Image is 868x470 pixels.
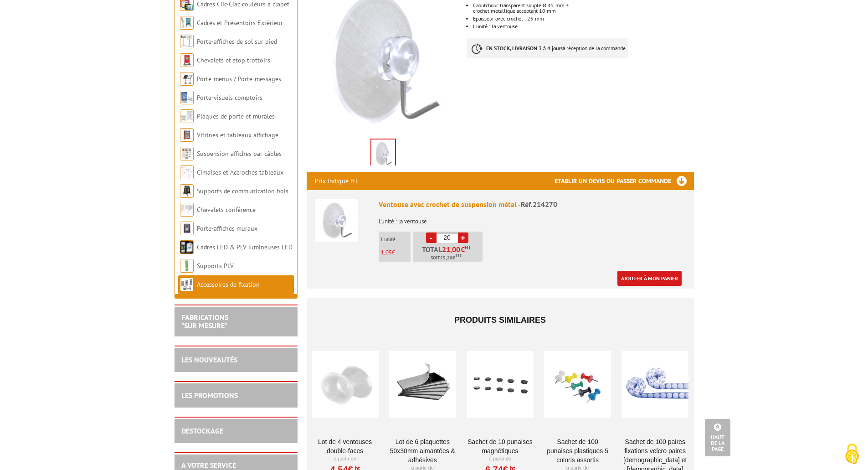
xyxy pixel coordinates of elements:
a: Porte-affiches muraux [197,224,257,232]
a: Chevalets et stop trottoirs [197,56,270,64]
img: Vitrines et tableaux affichage [180,128,194,142]
img: Suspension affiches par câbles [180,147,194,160]
img: Supports de communication bois [180,184,194,198]
a: Sachet de 100 punaises plastiques 5 coloris assortis [544,437,611,465]
img: Chevalets et stop trottoirs [180,53,194,67]
img: Cadres LED & PLV lumineuses LED [180,240,194,254]
a: Vitrines et tableaux affichage [197,131,278,139]
a: LES NOUVEAUTÉS [181,355,237,364]
a: Cimaises et Accroches tableaux [197,168,283,176]
a: FABRICATIONS"Sur Mesure" [181,313,228,330]
a: Porte-affiches de sol sur pied [197,37,277,46]
a: + [458,232,468,243]
strong: EN STOCK, LIVRAISON 3 à 4 jours [486,45,563,52]
p: à réception de la commande [467,38,628,58]
img: Cadres et Présentoirs Extérieur [180,16,194,30]
p: L'unité : la ventouse [379,212,686,225]
a: - [426,232,437,243]
a: Cadres LED & PLV lumineuses LED [197,243,293,251]
p: € [381,249,411,256]
img: Plaques de porte et murales [180,109,194,123]
a: Sachet de 10 punaises magnétiques [467,437,534,455]
a: Chevalets conférence [197,206,256,214]
img: Cimaises et Accroches tableaux [180,165,194,179]
h3: Etablir un devis ou passer commande [555,172,694,190]
img: Ventouse avec crochet de suspension métal [315,199,358,242]
span: € [461,246,465,253]
li: L'unité : la ventouse [473,24,693,29]
span: Réf.214270 [521,200,557,209]
img: accessoires_214270.jpg [371,139,395,168]
a: Lot de 6 plaquettes 50X30mm aimantées & adhésives [389,437,456,465]
img: Porte-visuels comptoirs [180,91,194,104]
a: Porte-visuels comptoirs [197,93,262,102]
span: 21,00 [442,246,461,253]
a: Porte-menus / Porte-messages [197,75,281,83]
h2: A votre service [181,461,291,470]
span: Soit € [431,254,462,262]
img: Accessoires de fixation [180,278,194,291]
img: Chevalets conférence [180,203,194,217]
button: Cookies (fenêtre modale) [836,439,868,470]
li: Caoutchouc transparent souple Ø 45 mm + crochet métallique acceptant 10 mm [473,3,693,14]
img: Porte-menus / Porte-messages [180,72,194,86]
span: Produits similaires [454,315,546,325]
p: Total [415,246,483,262]
li: Epaisseur avec crochet : 25 mm [473,16,693,21]
div: Ventouse avec crochet de suspension métal - [379,199,686,210]
a: DESTOCKAGE [181,426,223,435]
img: Cookies (fenêtre modale) [841,443,863,465]
sup: TTC [455,253,462,258]
span: 25,20 [440,254,452,262]
a: Suspension affiches par câbles [197,150,282,158]
a: LES PROMOTIONS [181,391,238,400]
img: Porte-affiches muraux [180,222,194,235]
sup: HT [465,244,471,251]
a: Lot de 4 ventouses double-faces [312,437,379,455]
a: Cadres et Présentoirs Extérieur [197,19,283,27]
img: Supports PLV [180,259,194,273]
a: Supports de communication bois [197,187,288,195]
a: Plaques de porte et murales [197,112,275,120]
img: Porte-affiches de sol sur pied [180,35,194,48]
a: Haut de la page [705,419,730,456]
p: L'unité [381,236,411,243]
a: Supports PLV [197,262,234,270]
p: À partir de [312,455,379,463]
a: Accessoires de fixation [197,280,260,289]
span: 1,05 [381,248,392,256]
p: Prix indiqué HT [315,172,358,190]
p: À partir de [467,455,534,463]
a: Ajouter à mon panier [617,271,682,286]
